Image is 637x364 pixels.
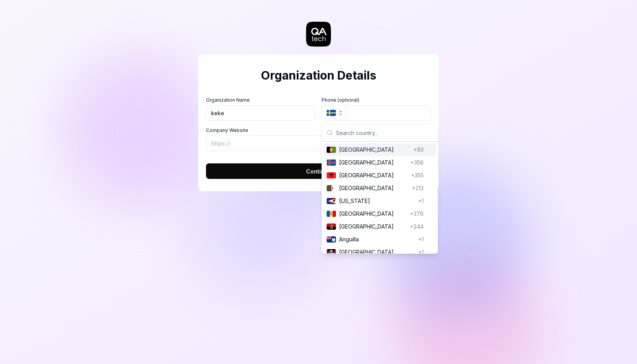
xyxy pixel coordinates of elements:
[339,158,407,166] span: [GEOGRAPHIC_DATA]
[336,124,433,141] input: Search country...
[339,146,410,154] span: [GEOGRAPHIC_DATA]
[206,163,431,179] button: Continue
[206,67,431,84] h2: Organization Details
[339,210,407,218] span: [GEOGRAPHIC_DATA]
[339,171,408,179] span: [GEOGRAPHIC_DATA]
[410,222,424,231] span: +244
[339,222,407,231] span: [GEOGRAPHIC_DATA]
[322,97,431,104] label: Phone (optional)
[339,184,409,192] span: [GEOGRAPHIC_DATA]
[418,235,424,243] span: +1
[206,127,431,134] label: Company Website
[339,248,415,256] span: [GEOGRAPHIC_DATA]
[339,235,415,243] span: Anguilla
[418,248,424,256] span: +1
[411,171,424,179] span: +355
[418,197,424,205] span: +1
[410,210,424,218] span: +376
[322,142,438,253] div: Suggestions
[306,167,331,175] span: Continue
[206,135,431,151] input: https://
[414,146,424,154] span: +93
[206,97,315,104] label: Organization Name
[339,197,415,205] span: [US_STATE]
[412,184,424,192] span: +213
[410,158,424,166] span: +358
